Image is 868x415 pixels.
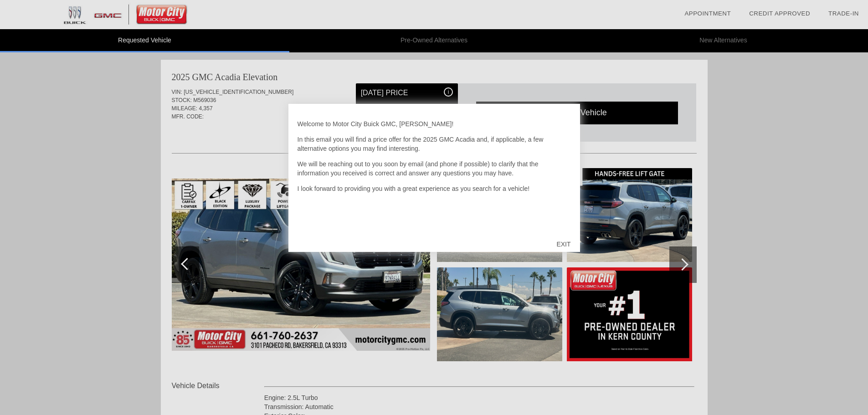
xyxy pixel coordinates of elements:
div: EXIT [547,231,580,258]
p: We will be reaching out to you soon by email (and phone if possible) to clarify that the informat... [298,159,571,178]
p: Welcome to Motor City Buick GMC, [PERSON_NAME]! [298,119,571,128]
a: Appointment [684,10,731,17]
p: I look forward to providing you with a great experience as you search for a vehicle! [298,184,571,193]
p: In this email you will find a price offer for the 2025 GMC Acadia and, if applicable, a few alter... [298,135,571,153]
a: Credit Approved [749,10,810,17]
a: Trade-In [828,10,859,17]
